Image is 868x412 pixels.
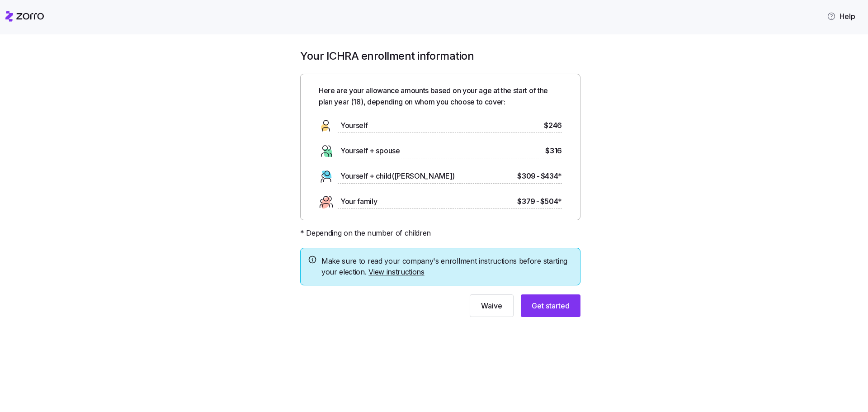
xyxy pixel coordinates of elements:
span: Your family [340,196,377,207]
span: $434 [541,170,562,182]
span: Waive [481,300,502,311]
span: Get started [532,300,570,311]
span: - [537,170,540,182]
span: Here are your allowance amounts based on your age at the start of the plan year ( 18 ), depending... [319,85,562,108]
span: $309 [517,170,536,182]
button: Help [820,7,863,25]
span: * Depending on the number of children [300,227,431,239]
span: $504 [540,196,562,207]
span: $379 [517,196,535,207]
button: Get started [521,294,580,317]
h1: Your ICHRA enrollment information [300,49,580,63]
a: View instructions [368,267,425,276]
span: Help [827,11,855,22]
span: $246 [544,120,562,131]
span: Make sure to read your company's enrollment instructions before starting your election. [321,256,573,278]
button: Waive [470,294,514,317]
span: - [536,196,539,207]
span: $316 [545,145,562,156]
span: Yourself + spouse [340,145,400,156]
span: Yourself [340,120,368,131]
span: Yourself + child([PERSON_NAME]) [340,170,455,182]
